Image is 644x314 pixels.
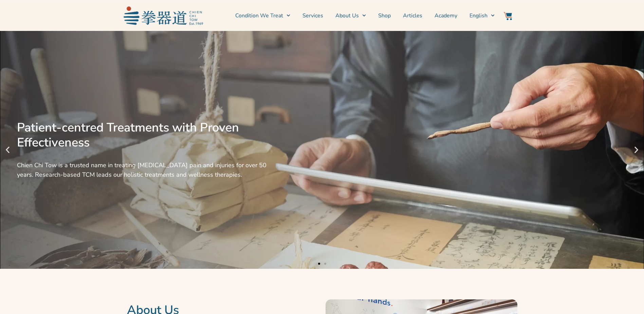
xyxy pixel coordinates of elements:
a: About Us [335,7,366,24]
span: Go to slide 2 [324,263,326,265]
nav: Menu [206,7,495,24]
a: Shop [378,7,391,24]
a: Academy [435,7,457,24]
a: English [470,7,495,24]
span: Go to slide 1 [318,263,320,265]
a: Articles [403,7,422,24]
a: Condition We Treat [235,7,290,24]
div: Patient-centred Treatments with Proven Effectiveness [17,120,267,150]
div: Chien Chi Tow is a trusted name in treating [MEDICAL_DATA] pain and injuries for over 50 years. R... [17,160,267,179]
div: Next slide [632,146,641,154]
a: Services [302,7,323,24]
div: Previous slide [3,146,12,154]
img: Website Icon-03 [504,12,512,20]
span: English [470,12,487,20]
